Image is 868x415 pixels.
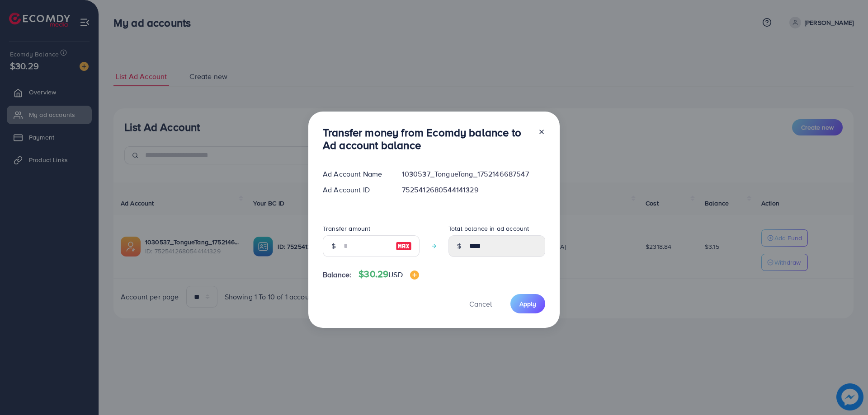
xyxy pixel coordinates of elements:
[395,185,552,195] div: 7525412680544141329
[395,169,552,179] div: 1030537_TongueTang_1752146687547
[388,270,402,280] span: USD
[448,224,529,233] label: Total balance in ad account
[458,294,503,313] button: Cancel
[323,270,351,280] span: Balance:
[316,185,395,195] div: Ad Account ID
[410,270,419,280] img: image
[323,224,370,233] label: Transfer amount
[469,299,492,309] span: Cancel
[359,269,419,280] h4: $30.29
[396,241,412,252] img: image
[323,126,531,152] h3: Transfer money from Ecomdy balance to Ad account balance
[510,294,545,313] button: Apply
[316,169,395,179] div: Ad Account Name
[519,299,536,308] span: Apply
